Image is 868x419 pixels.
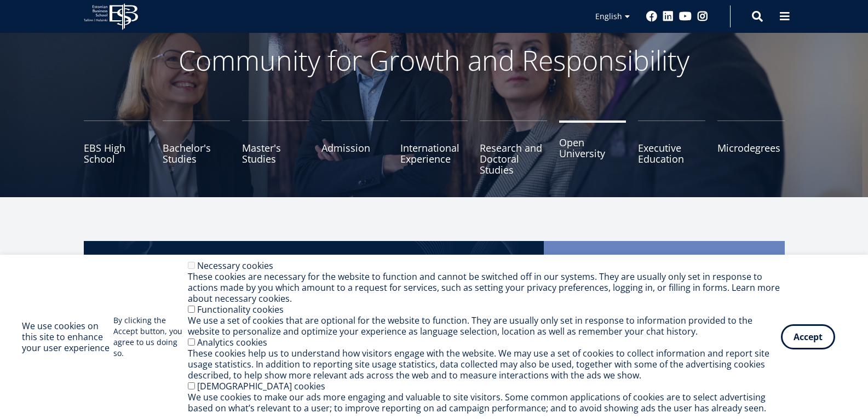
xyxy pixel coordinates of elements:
[163,120,230,175] a: Bachelor's Studies
[197,336,267,348] label: Analytics cookies
[480,120,547,175] a: Research and Doctoral Studies
[197,380,325,392] label: [DEMOGRAPHIC_DATA] cookies
[242,120,309,175] a: Master's Studies
[188,392,781,414] div: We use cookies to make our ads more engaging and valuable to site visitors. Some common applicati...
[197,303,284,315] label: Functionality cookies
[697,11,708,22] a: Instagram
[188,315,781,337] div: We use a set of cookies that are optional for the website to function. They are usually only set ...
[84,120,151,175] a: EBS High School
[113,315,188,359] p: By clicking the Accept button, you agree to us doing so.
[188,348,781,381] div: These cookies help us to understand how visitors engage with the website. We may use a set of coo...
[144,44,725,77] p: Community for Growth and Responsibility
[717,120,785,175] a: Microdegrees
[321,120,389,175] a: Admission
[679,11,692,22] a: Youtube
[663,11,674,22] a: Linkedin
[646,11,657,22] a: Facebook
[188,271,781,304] div: These cookies are necessary for the website to function and cannot be switched off in our systems...
[400,120,468,175] a: International Experience
[22,320,113,353] h2: We use cookies on this site to enhance your user experience
[638,120,705,175] a: Executive Education
[559,120,626,175] a: Open University
[781,324,835,349] button: Accept
[197,260,273,272] label: Necessary cookies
